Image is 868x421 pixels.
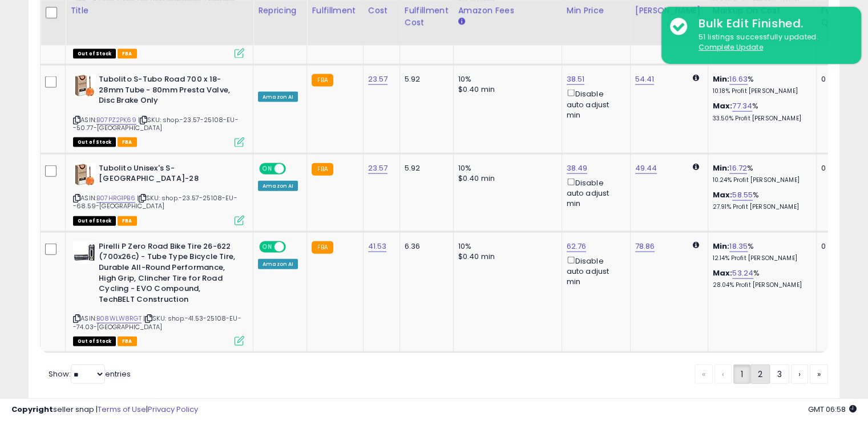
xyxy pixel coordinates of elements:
div: [PERSON_NAME] [635,5,703,17]
p: 27.91% Profit [PERSON_NAME] [713,203,808,211]
div: % [713,268,808,289]
span: FBA [118,49,137,59]
a: 23.57 [368,74,388,85]
div: $0.40 min [458,173,553,184]
a: Privacy Policy [148,404,198,415]
span: OFF [284,164,302,173]
a: 1 [733,365,750,384]
div: Disable auto adjust min [567,176,621,209]
span: All listings that are currently out of stock and unavailable for purchase on Amazon [73,137,116,147]
div: 0 [821,74,857,84]
a: B07HRG1PB6 [96,193,135,203]
a: 16.63 [729,74,748,85]
div: Disable auto adjust min [567,87,621,120]
span: » [817,369,821,380]
span: | SKU: shop.-23.57-25108-EU--50.77-[GEOGRAPHIC_DATA] [73,115,239,132]
div: ASIN: [73,241,244,345]
span: Show: entries [49,369,131,379]
div: ASIN: [73,74,244,146]
strong: Copyright [11,404,53,415]
div: % [713,190,808,211]
span: ON [260,242,274,252]
b: Pirelli P Zero Road Bike Tire 26-622 (700x26c) - Tube Type Bicycle Tire, Durable All-Round Perfor... [99,241,237,307]
a: 2 [750,365,770,384]
p: 10.18% Profit [PERSON_NAME] [713,87,808,95]
b: Tubolito Unisex's S-[GEOGRAPHIC_DATA]-28 [99,163,237,187]
div: 51 listings successfully updated. [690,32,853,53]
div: % [713,74,808,95]
div: Title [70,5,248,17]
span: All listings that are currently out of stock and unavailable for purchase on Amazon [73,49,116,59]
div: Fulfillment [312,5,358,17]
span: | SKU: shop.-23.57-25108-EU--68.59-[GEOGRAPHIC_DATA] [73,193,237,211]
div: 0 [821,241,857,252]
b: Max: [713,100,733,111]
span: | SKU: shop.-41.53-25108-EU--74.03-[GEOGRAPHIC_DATA] [73,314,241,331]
b: Min: [713,163,730,173]
a: 41.53 [368,241,387,252]
div: Disable auto adjust min [567,254,621,288]
div: Amazon AI [258,181,298,191]
div: Amazon AI [258,92,298,102]
a: 78.86 [635,241,655,252]
div: 10% [458,241,553,252]
div: $0.40 min [458,84,553,95]
a: 18.35 [729,241,748,252]
div: 10% [458,74,553,84]
span: OFF [284,242,302,252]
a: 38.51 [567,74,585,85]
div: Fulfillment Cost [405,5,449,29]
div: 10% [458,163,553,173]
p: 12.14% Profit [PERSON_NAME] [713,254,808,262]
img: 41fsDQ8u1JL._SL40_.jpg [73,163,96,186]
div: Min Price [567,5,625,17]
a: 3 [770,365,789,384]
img: 413+BCl377L._SL40_.jpg [73,241,96,264]
a: 49.44 [635,163,657,174]
div: % [713,101,808,122]
a: 23.57 [368,163,388,174]
th: The percentage added to the cost of goods (COGS) that forms the calculator for Min & Max prices. [708,1,816,46]
span: FBA [118,216,137,226]
div: 5.92 [405,74,445,84]
a: 54.41 [635,74,655,85]
a: 53.24 [732,268,753,279]
div: Cost [368,5,395,17]
div: % [713,241,808,262]
small: FBA [312,74,333,87]
img: 41op04hvXUL._SL40_.jpg [73,74,96,97]
div: Amazon AI [258,259,298,269]
div: ASIN: [73,163,244,224]
b: Max: [713,268,733,278]
p: 10.24% Profit [PERSON_NAME] [713,176,808,184]
div: 6.36 [405,241,445,252]
div: Repricing [258,5,302,17]
span: › [798,369,801,380]
a: 16.72 [729,163,747,174]
small: FBA [312,241,333,254]
small: FBA [312,163,333,176]
a: Terms of Use [98,404,146,415]
span: 2025-10-10 06:58 GMT [808,404,857,415]
u: Complete Update [699,42,763,52]
span: FBA [118,337,137,346]
span: ON [260,164,274,173]
div: $0.40 min [458,252,553,262]
a: 62.76 [567,241,587,252]
b: Max: [713,189,733,200]
b: Tubolito S-Tubo Road 700 x 18-28mm Tube - 80mm Presta Valve, Disc Brake Only [99,74,237,109]
span: All listings that are currently out of stock and unavailable for purchase on Amazon [73,337,116,346]
span: All listings that are currently out of stock and unavailable for purchase on Amazon [73,216,116,226]
div: % [713,163,808,184]
div: Fulfillable Quantity [821,5,861,29]
div: Markup on Cost [713,5,812,17]
div: seller snap | | [11,404,198,415]
a: B07PZ2PK69 [96,115,136,125]
span: FBA [118,137,137,147]
b: Min: [713,241,730,252]
a: 38.49 [567,163,588,174]
a: 77.34 [732,100,752,112]
small: Amazon Fees. [458,17,465,27]
p: 33.50% Profit [PERSON_NAME] [713,115,808,123]
p: 28.04% Profit [PERSON_NAME] [713,281,808,289]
